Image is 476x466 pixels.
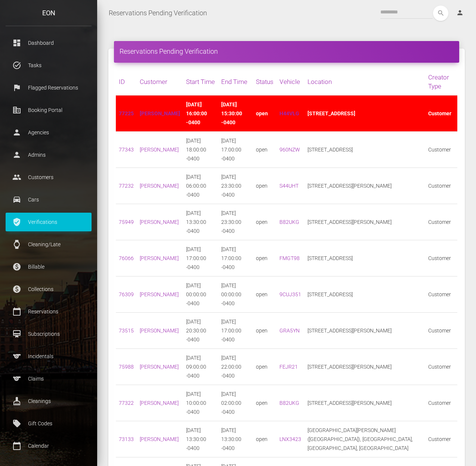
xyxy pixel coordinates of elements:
[120,47,454,56] h4: Reservations Pending Verification
[218,385,253,421] td: [DATE] 02:00:00 -0400
[253,68,276,96] th: Status
[218,240,253,276] td: [DATE] 17:00:00 -0400
[11,261,86,272] p: Billable
[253,349,276,385] td: open
[425,421,457,457] td: Customer
[6,235,92,254] a: watch Cleaning/Late
[119,436,134,442] a: 73133
[11,306,86,317] p: Reservations
[11,440,86,451] p: Calendar
[279,364,298,370] a: FEJR21
[425,240,457,276] td: Customer
[6,146,92,164] a: person Admins
[305,313,425,349] td: [STREET_ADDRESS][PERSON_NAME]
[119,400,134,406] a: 77322
[11,149,86,160] p: Admins
[183,313,218,349] td: [DATE] 20:30:00 -0400
[451,6,470,21] a: person
[218,132,253,168] td: [DATE] 17:00:00 -0400
[6,257,92,276] a: paid Billable
[140,436,179,442] a: [PERSON_NAME]
[183,204,218,240] td: [DATE] 13:30:00 -0400
[6,34,92,52] a: dashboard Dashboard
[305,276,425,313] td: [STREET_ADDRESS]
[6,325,92,343] a: card_membership Subscriptions
[253,385,276,421] td: open
[11,127,86,138] p: Agencies
[218,96,253,132] td: [DATE] 15:30:00 -0400
[305,240,425,276] td: [STREET_ADDRESS]
[11,104,86,116] p: Booking Portal
[183,349,218,385] td: [DATE] 09:00:00 -0400
[6,213,92,231] a: verified_user Verifications
[279,291,301,297] a: 9CUJ351
[218,313,253,349] td: [DATE] 17:00:00 -0400
[11,216,86,228] p: Verifications
[11,239,86,250] p: Cleaning/Late
[11,194,86,205] p: Cars
[140,328,179,334] a: [PERSON_NAME]
[11,82,86,93] p: Flagged Reservations
[183,96,218,132] td: [DATE] 16:00:00 -0400
[6,280,92,298] a: paid Collections
[6,168,92,187] a: people Customers
[11,351,86,362] p: Incidentals
[218,349,253,385] td: [DATE] 22:00:00 -0400
[11,373,86,384] p: Claims
[137,68,183,96] th: Customer
[433,6,448,21] button: search
[183,276,218,313] td: [DATE] 00:00:00 -0400
[218,68,253,96] th: End Time
[279,110,299,116] a: H44VLG
[305,132,425,168] td: [STREET_ADDRESS]
[140,110,180,116] a: [PERSON_NAME]
[425,313,457,349] td: Customer
[218,421,253,457] td: [DATE] 13:30:00 -0400
[253,240,276,276] td: open
[119,291,134,297] a: 76309
[6,302,92,321] a: calendar_today Reservations
[425,349,457,385] td: Customer
[116,68,137,96] th: ID
[119,147,134,153] a: 77343
[456,9,464,16] i: person
[279,219,299,225] a: B82UKG
[140,400,179,406] a: [PERSON_NAME]
[305,96,425,132] td: [STREET_ADDRESS]
[11,395,86,407] p: Cleanings
[305,421,425,457] td: [GEOGRAPHIC_DATA][PERSON_NAME] ([GEOGRAPHIC_DATA]), [GEOGRAPHIC_DATA], [GEOGRAPHIC_DATA], [GEOGRA...
[425,168,457,204] td: Customer
[119,364,134,370] a: 75988
[279,436,301,442] a: LNX3423
[6,414,92,433] a: local_offer Gift Codes
[276,68,305,96] th: Vehicle
[183,421,218,457] td: [DATE] 13:30:00 -0400
[253,96,276,132] td: open
[425,132,457,168] td: Customer
[11,172,86,183] p: Customers
[183,132,218,168] td: [DATE] 18:00:00 -0400
[11,284,86,295] p: Collections
[253,168,276,204] td: open
[6,369,92,388] a: sports Claims
[6,78,92,97] a: flag Flagged Reservations
[279,147,300,153] a: 960NZW
[218,168,253,204] td: [DATE] 23:30:00 -0400
[119,219,134,225] a: 75949
[183,240,218,276] td: [DATE] 17:00:00 -0400
[253,421,276,457] td: open
[425,204,457,240] td: Customer
[253,313,276,349] td: open
[218,204,253,240] td: [DATE] 23:30:00 -0400
[6,101,92,119] a: corporate_fare Booking Portal
[425,385,457,421] td: Customer
[183,168,218,204] td: [DATE] 06:00:00 -0400
[6,190,92,209] a: drive_eta Cars
[140,364,179,370] a: [PERSON_NAME]
[11,60,86,71] p: Tasks
[425,96,457,132] td: Customer
[425,276,457,313] td: Customer
[140,255,179,261] a: [PERSON_NAME]
[218,276,253,313] td: [DATE] 00:00:00 -0400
